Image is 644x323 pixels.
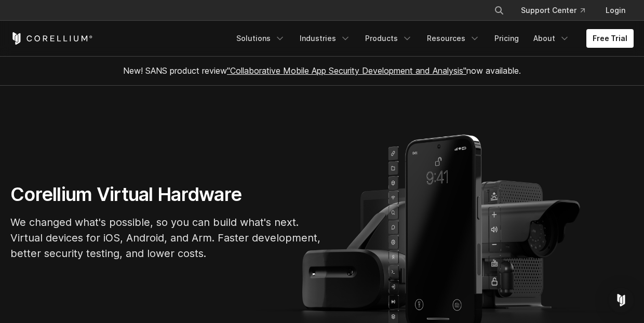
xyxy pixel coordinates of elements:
[481,1,634,20] div: Navigation Menu
[10,214,322,261] p: We changed what's possible, so you can build what's next. Virtual devices for iOS, Android, and A...
[527,29,576,48] a: About
[586,29,634,48] a: Free Trial
[10,32,93,45] a: Corellium Home
[227,65,466,76] a: "Collaborative Mobile App Security Development and Analysis"
[10,183,322,206] h1: Corellium Virtual Hardware
[123,65,521,76] span: New! SANS product review now available.
[421,29,486,48] a: Resources
[513,1,593,20] a: Support Center
[230,29,291,48] a: Solutions
[488,29,525,48] a: Pricing
[597,1,634,20] a: Login
[230,29,634,48] div: Navigation Menu
[609,288,634,313] div: Open Intercom Messenger
[359,29,419,48] a: Products
[490,1,508,20] button: Search
[293,29,357,48] a: Industries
